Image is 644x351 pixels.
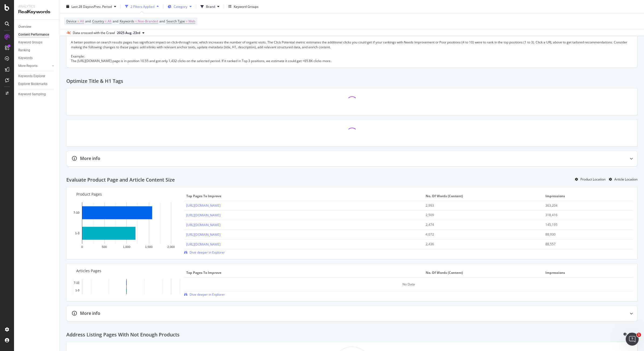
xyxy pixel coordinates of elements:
[188,18,195,25] span: Web
[184,278,633,291] div: No Data
[226,2,261,11] button: Keyword Groups
[77,19,79,23] span: =
[18,91,46,97] div: Keyword Sampling
[545,222,622,227] div: 145,195
[206,4,215,9] span: Brand
[80,310,100,316] div: More info
[66,332,180,338] h2: Address Listing Pages With Not Enough Products
[545,203,622,208] div: 363,204
[18,24,31,30] div: Overview
[18,63,50,69] a: More Reports
[184,292,225,297] a: Dive deeper in Explorer
[186,270,420,275] span: Top pages to improve
[621,330,638,339] button: Setup
[167,245,175,248] text: 2,000
[71,4,91,9] span: Last 28 Days
[580,177,605,182] div: Product Location
[105,19,107,23] span: =
[73,211,79,214] text: 7-10
[130,4,154,9] div: 2 Filters Applied
[18,55,33,61] div: Keywords
[545,270,629,275] span: Impressions
[66,79,123,84] h2: Optimize Title & H1 Tags
[18,4,55,9] div: Analytics
[145,245,153,248] text: 1,500
[113,19,118,23] span: and
[123,245,130,248] text: 1,000
[18,40,56,45] a: Keyword Groups
[91,4,112,9] span: vs Prev. Period
[174,4,187,9] span: Category
[18,81,47,87] div: Explorer Bookmarks
[117,30,140,35] span: 2025 Aug. 23rd
[18,55,56,61] a: Keywords
[76,268,178,274] p: Articles Pages
[607,175,638,184] button: Article Location
[234,4,259,9] div: Keyword Groups
[186,194,420,199] span: Top pages to improve
[190,292,225,297] span: Dive deeper in Explorer
[18,81,56,87] a: Explorer Bookmarks
[637,333,641,337] span: 1
[85,19,91,23] span: and
[426,194,540,199] span: No. of Words (Content)
[18,63,37,69] div: More Reports
[184,250,225,255] a: Dive deeper in Explorer
[18,9,55,15] div: RealKeywords
[102,245,107,248] text: 500
[573,175,605,184] button: Product Location
[186,232,221,237] a: [URL][DOMAIN_NAME]
[545,194,629,199] span: Impressions
[198,2,222,11] button: Brand
[18,73,45,79] div: Keywords Explorer
[426,232,529,237] div: 4,072
[71,40,633,63] div: A better position on search results pages has significant impact on click-through rate, which inc...
[74,281,79,284] text: 7-10
[18,24,56,30] a: Overview
[166,2,194,11] button: Category
[71,200,182,255] svg: A chart.
[18,32,49,38] div: Content Performance
[115,30,147,36] button: 2025 Aug. 23rd
[80,155,100,162] div: More info
[426,242,529,247] div: 2,436
[135,19,137,23] span: =
[76,192,178,197] p: Product Pages
[166,19,185,23] span: Search Type
[81,245,83,248] text: 0
[18,32,56,38] a: Content Performance
[71,276,182,297] svg: A chart.
[18,47,56,53] a: Ranking
[545,242,622,247] div: 88,557
[426,203,529,208] div: 2,993
[426,222,529,227] div: 2,474
[66,177,175,183] h2: Evaluate Product Page and Article Content Size
[120,19,134,23] span: Keywords
[92,19,104,23] span: Country
[186,19,188,23] span: =
[73,30,115,35] div: Data crossed with the Crawl
[66,19,77,23] span: Device
[18,91,56,97] a: Keyword Sampling
[426,270,540,275] span: No. of Words (Content)
[614,177,638,182] div: Article Location
[426,213,529,217] div: 2,509
[138,18,158,25] span: Non-Branded
[159,19,165,23] span: and
[545,213,622,217] div: 318,416
[186,203,221,208] a: [URL][DOMAIN_NAME]
[18,40,42,45] div: Keyword Groups
[75,289,80,292] text: 1-3
[186,213,221,217] a: [URL][DOMAIN_NAME]
[626,333,639,346] iframe: Intercom live chat
[64,2,118,11] button: Last 28 DaysvsPrev. Period
[186,223,221,227] a: [URL][DOMAIN_NAME]
[186,242,221,247] a: [URL][DOMAIN_NAME]
[18,73,56,79] a: Keywords Explorer
[123,2,161,11] button: 2 Filters Applied
[75,231,80,235] text: 1-3
[190,250,225,255] span: Dive deeper in Explorer
[108,18,111,25] span: All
